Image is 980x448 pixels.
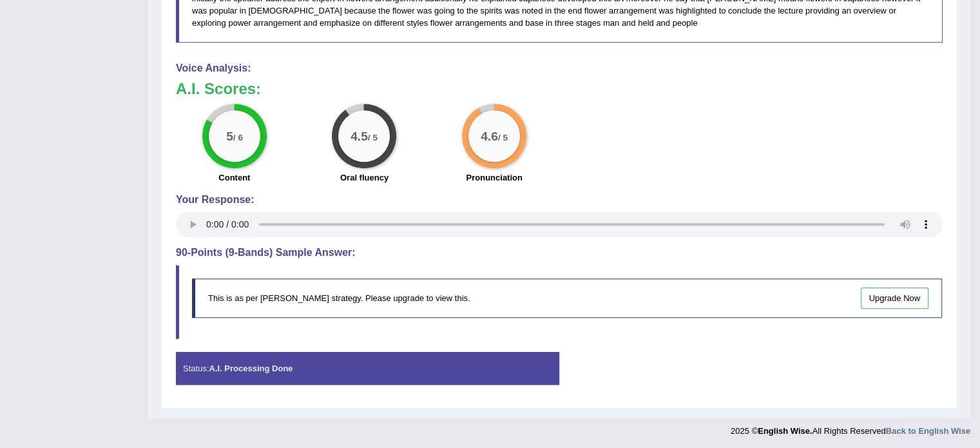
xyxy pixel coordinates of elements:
div: This is as per [PERSON_NAME] strategy. Please upgrade to view this. [192,278,942,318]
label: Content [218,171,250,184]
label: Pronunciation [466,171,522,184]
a: Upgrade Now [861,287,929,309]
label: Oral fluency [340,171,389,184]
div: Status: [176,352,559,385]
div: 2025 © All Rights Reserved [731,418,970,437]
a: Back to English Wise [886,426,970,436]
big: 4.5 [351,129,369,143]
strong: A.I. Processing Done [209,364,293,373]
big: 4.6 [481,129,498,143]
big: 5 [226,129,233,143]
small: / 6 [233,133,243,142]
small: / 5 [498,133,508,142]
small: / 5 [368,133,378,142]
h4: 90-Points (9-Bands) Sample Answer: [176,247,943,258]
b: A.I. Scores: [176,80,261,97]
h4: Your Response: [176,194,943,206]
strong: English Wise. [758,426,812,436]
h4: Voice Analysis: [176,63,943,74]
